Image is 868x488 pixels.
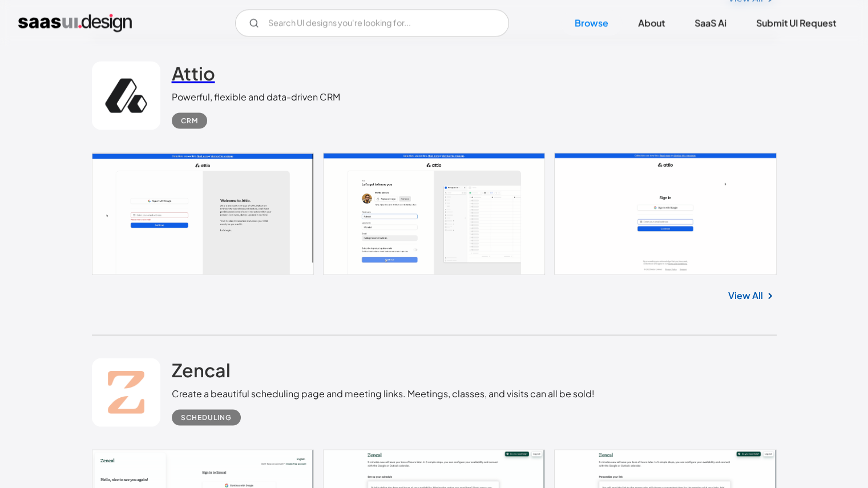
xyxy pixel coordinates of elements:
[235,9,509,37] form: Email Form
[181,410,232,424] div: Scheduling
[235,9,509,37] input: Search UI designs you're looking for...
[624,10,679,35] a: About
[172,90,340,103] div: Powerful, flexible and data-driven CRM
[728,288,763,302] a: View All
[172,61,215,84] h2: Attio
[181,114,198,127] div: CRM
[681,10,740,35] a: SaaS Ai
[172,386,595,400] div: Create a beautiful scheduling page and meeting links. Meetings, classes, and visits can all be sold!
[172,358,231,386] a: Zencal
[742,10,850,35] a: Submit UI Request
[18,14,132,32] a: home
[561,10,622,35] a: Browse
[172,61,215,90] a: Attio
[172,358,231,381] h2: Zencal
